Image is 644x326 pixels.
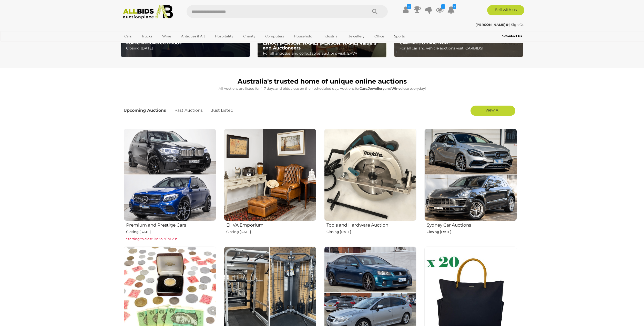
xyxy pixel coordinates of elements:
p: All Auctions are listed for 4-7 days and bids close on their scheduled day. Auctions for , and cl... [124,86,521,91]
p: Closing [DATE] [126,45,247,52]
p: Closing [DATE] [226,229,316,235]
a: Sports [391,32,408,40]
a: Industrial [319,32,342,40]
h1: Australia's trusted home of unique online auctions [124,78,521,85]
h2: Sydney Car Auctions [427,221,517,228]
i: 1 [441,4,445,9]
a: Trucks [138,32,156,40]
a: Sydney Car Auctions Closing [DATE] [424,128,517,242]
i: 1 [453,4,456,9]
a: Office [371,32,387,40]
a: Just Listed [207,103,237,118]
a: Cars [121,32,135,40]
b: Contact Us [502,34,522,38]
p: Closing [DATE] [427,229,517,235]
b: EHVA | [PERSON_NAME] [PERSON_NAME] Valuers and Auctioneers [263,40,376,50]
a: Tools and Hardware Auction Closing [DATE] [324,128,416,242]
a: Past Auctions [171,103,207,118]
a: Antiques & Art [178,32,208,40]
a: EHVA Emporium Closing [DATE] [224,128,316,242]
a: Hospitality [212,32,237,40]
a: $ [402,5,410,14]
strong: Jewellery [368,86,385,90]
a: Household [291,32,316,40]
button: Search [362,5,388,18]
span: | [509,23,510,27]
a: Wine [159,32,175,40]
i: $ [407,4,411,9]
strong: Cars [360,86,367,90]
strong: [PERSON_NAME] [475,23,508,27]
a: Contact Us [502,33,523,39]
h2: EHVA Emporium [226,221,316,228]
a: Jewellery [345,32,368,40]
p: For all antiques and collectables auctions visit: EHVA [263,50,384,57]
a: Sell with us [487,5,524,15]
img: EHVA Emporium [224,129,316,221]
h2: Premium and Prestige Cars [126,221,216,228]
a: EHVA | Evans Hastings Valuers and Auctioneers EHVA | [PERSON_NAME] [PERSON_NAME] Valuers and Auct... [258,6,386,58]
p: Closing [DATE] [126,229,216,235]
a: Upcoming Auctions [124,103,170,118]
a: [GEOGRAPHIC_DATA] [121,40,164,49]
a: View All [471,106,515,116]
strong: Wine [391,86,401,90]
a: Sign Out [511,23,526,27]
p: Closing [DATE] [326,229,416,235]
span: Starting to close in: 3h 30m 29s [126,237,177,241]
img: Allbids.com.au [120,5,176,19]
img: Tools and Hardware Auction [324,129,416,221]
a: Premium and Prestige Cars Closing [DATE] Starting to close in: 3h 30m 29s [124,128,216,242]
img: Premium and Prestige Cars [124,129,216,221]
a: 1 [436,5,444,14]
a: [PERSON_NAME] [475,23,509,27]
a: Computers [262,32,287,40]
a: Charity [240,32,259,40]
span: View All [485,108,500,113]
a: 1 [447,5,455,14]
img: Sydney Car Auctions [424,129,517,221]
h2: Tools and Hardware Auction [326,221,416,228]
p: For all car and vehicle auctions visit: CARBIDS! [400,45,520,52]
